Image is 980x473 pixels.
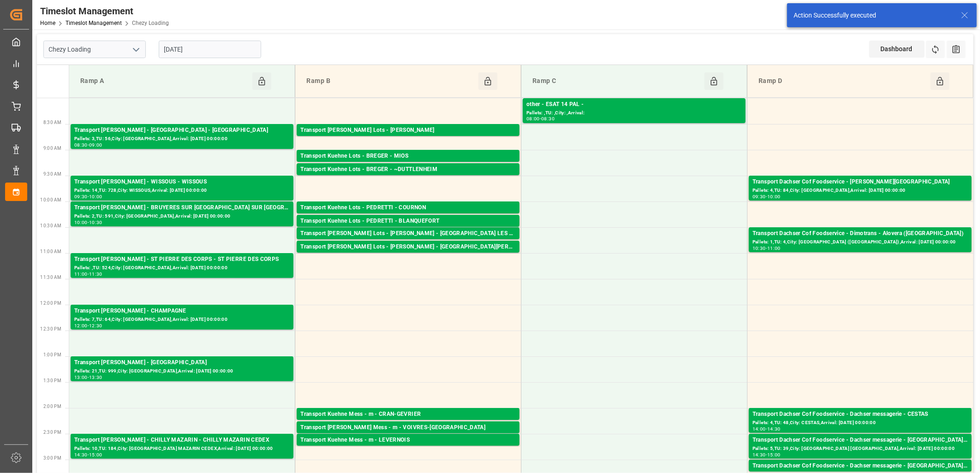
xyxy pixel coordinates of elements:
[300,252,516,260] div: Pallets: ,TU: 112,City: [GEOGRAPHIC_DATA][PERSON_NAME],Arrival: [DATE] 00:00:00
[40,197,61,202] span: 10:00 AM
[74,177,290,187] div: Transport [PERSON_NAME] - WISSOUS - WISSOUS
[300,238,516,246] div: Pallets: 1,TU: 84,City: [GEOGRAPHIC_DATA],Arrival: [DATE] 00:00:00
[74,220,88,225] div: 10:00
[77,72,252,90] div: Ramp A
[88,272,89,276] div: -
[74,272,88,276] div: 11:00
[753,177,968,187] div: Transport Dachser Cof Foodservice - [PERSON_NAME][GEOGRAPHIC_DATA]
[43,404,61,409] span: 2:00 PM
[869,41,925,58] div: Dashboard
[129,42,143,57] button: open menu
[88,220,89,225] div: -
[767,195,781,199] div: 10:00
[753,419,968,427] div: Pallets: 4,TU: 48,City: CESTAS,Arrival: [DATE] 00:00:00
[89,453,102,457] div: 15:00
[43,378,61,383] span: 1:30 PM
[88,143,89,147] div: -
[766,246,767,250] div: -
[753,445,968,453] div: Pallets: 5,TU: 39,City: [GEOGRAPHIC_DATA] [GEOGRAPHIC_DATA],Arrival: [DATE] 00:00:00
[40,249,61,254] span: 11:00 AM
[300,410,516,419] div: Transport Kuehne Mess - m - CRAN-GEVRIER
[88,195,89,199] div: -
[74,324,88,328] div: 12:00
[74,213,290,220] div: Pallets: 2,TU: 591,City: [GEOGRAPHIC_DATA],Arrival: [DATE] 00:00:00
[300,152,516,161] div: Transport Kuehne Lots - BREGER - MIOS
[74,135,290,143] div: Pallets: 3,TU: 56,City: [GEOGRAPHIC_DATA],Arrival: [DATE] 00:00:00
[88,453,89,457] div: -
[753,238,968,246] div: Pallets: 1,TU: 4,City: [GEOGRAPHIC_DATA] ([GEOGRAPHIC_DATA]),Arrival: [DATE] 00:00:00
[74,307,290,316] div: Transport [PERSON_NAME] - CHAMPAGNE
[753,461,968,471] div: Transport Dachser Cof Foodservice - Dachser messagerie - [GEOGRAPHIC_DATA]-[GEOGRAPHIC_DATA]
[43,455,61,461] span: 3:00 PM
[40,326,61,331] span: 12:30 PM
[89,324,102,328] div: 12:30
[303,72,478,90] div: Ramp B
[753,246,766,250] div: 10:30
[40,301,61,306] span: 12:00 PM
[74,316,290,324] div: Pallets: 7,TU: 64,City: [GEOGRAPHIC_DATA],Arrival: [DATE] 00:00:00
[300,445,516,453] div: Pallets: 1,TU: 16,City: [GEOGRAPHIC_DATA],Arrival: [DATE] 00:00:00
[526,117,540,121] div: 08:00
[89,220,102,225] div: 10:30
[74,143,88,147] div: 08:30
[766,453,767,457] div: -
[300,436,516,445] div: Transport Kuehne Mess - m - LEVERNOIS
[89,195,102,199] div: 10:00
[74,367,290,375] div: Pallets: 21,TU: 999,City: [GEOGRAPHIC_DATA],Arrival: [DATE] 00:00:00
[74,358,290,367] div: Transport [PERSON_NAME] - [GEOGRAPHIC_DATA]
[74,445,290,453] div: Pallets: 10,TU: 184,City: [GEOGRAPHIC_DATA] MAZARIN CEDEX,Arrival: [DATE] 00:00:00
[300,423,516,432] div: Transport [PERSON_NAME] Mess - m - VOIVRES-[GEOGRAPHIC_DATA]
[88,375,89,379] div: -
[74,255,290,264] div: Transport [PERSON_NAME] - ST PIERRE DES CORPS - ST PIERRE DES CORPS
[753,187,968,195] div: Pallets: 4,TU: 84,City: [GEOGRAPHIC_DATA],Arrival: [DATE] 00:00:00
[529,72,705,90] div: Ramp C
[88,324,89,328] div: -
[755,72,931,90] div: Ramp D
[300,432,516,440] div: Pallets: ,TU: 70,City: [GEOGRAPHIC_DATA],Arrival: [DATE] 00:00:00
[526,109,742,117] div: Pallets: ,TU: ,City: ,Arrival:
[74,126,290,135] div: Transport [PERSON_NAME] - [GEOGRAPHIC_DATA] - [GEOGRAPHIC_DATA]
[767,427,781,431] div: 14:30
[40,4,169,18] div: Timeslot Management
[767,453,781,457] div: 15:00
[767,246,781,250] div: 11:00
[300,229,516,238] div: Transport [PERSON_NAME] Lots - [PERSON_NAME] - [GEOGRAPHIC_DATA] LES MINES
[300,203,516,213] div: Transport Kuehne Lots - PEDRETTI - COURNON
[43,120,61,125] span: 8:30 AM
[74,264,290,272] div: Pallets: ,TU: 524,City: [GEOGRAPHIC_DATA],Arrival: [DATE] 00:00:00
[89,375,102,379] div: 13:30
[753,427,766,431] div: 14:00
[43,171,61,177] span: 9:30 AM
[300,242,516,252] div: Transport [PERSON_NAME] Lots - [PERSON_NAME] - [GEOGRAPHIC_DATA][PERSON_NAME]
[89,272,102,276] div: 11:30
[74,195,88,199] div: 09:30
[766,195,767,199] div: -
[40,223,61,228] span: 10:30 AM
[300,126,516,135] div: Transport [PERSON_NAME] Lots - [PERSON_NAME]
[300,213,516,220] div: Pallets: 2,TU: 602,City: [GEOGRAPHIC_DATA],Arrival: [DATE] 00:00:00
[74,436,290,445] div: Transport [PERSON_NAME] - CHILLY MAZARIN - CHILLY MAZARIN CEDEX
[89,143,102,147] div: 09:00
[74,375,88,379] div: 13:00
[300,419,516,427] div: Pallets: ,TU: 7,City: CRAN-GEVRIER,Arrival: [DATE] 00:00:00
[753,436,968,445] div: Transport Dachser Cof Foodservice - Dachser messagerie - [GEOGRAPHIC_DATA] [GEOGRAPHIC_DATA]
[159,41,261,58] input: DD-MM-YYYY
[74,187,290,195] div: Pallets: 14,TU: 728,City: WISSOUS,Arrival: [DATE] 00:00:00
[794,11,952,20] div: Action Successfully executed
[540,117,541,121] div: -
[74,453,88,457] div: 14:30
[300,165,516,174] div: Transport Kuehne Lots - BREGER - ~DUTTLENHEIM
[43,41,146,58] input: Type to search/select
[43,430,61,435] span: 2:30 PM
[753,229,968,238] div: Transport Dachser Cof Foodservice - Dimotrans - Alovera ([GEOGRAPHIC_DATA])
[40,20,55,26] a: Home
[40,275,61,280] span: 11:30 AM
[43,352,61,357] span: 1:00 PM
[300,174,516,182] div: Pallets: 3,TU: 68,City: ~[GEOGRAPHIC_DATA],Arrival: [DATE] 00:00:00
[300,161,516,169] div: Pallets: 16,TU: 28,City: MIOS,Arrival: [DATE] 00:00:00
[300,226,516,234] div: Pallets: 5,TU: 123,City: [GEOGRAPHIC_DATA],Arrival: [DATE] 00:00:00
[300,135,516,143] div: Pallets: 16,TU: 832,City: CARQUEFOU,Arrival: [DATE] 00:00:00
[74,203,290,213] div: Transport [PERSON_NAME] - BRUYERES SUR [GEOGRAPHIC_DATA] SUR [GEOGRAPHIC_DATA]
[753,195,766,199] div: 09:30
[300,217,516,226] div: Transport Kuehne Lots - PEDRETTI - BLANQUEFORT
